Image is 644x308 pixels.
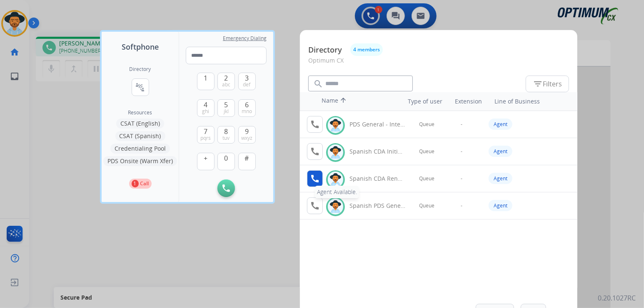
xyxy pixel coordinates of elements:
[224,108,229,115] span: jkl
[115,131,165,141] button: CSAT (Spanish)
[197,73,215,90] button: 1
[116,119,164,129] button: CSAT (English)
[310,201,320,211] mat-icon: call
[461,202,462,209] span: -
[419,148,434,155] span: Queue
[135,82,145,92] mat-icon: connect_without_contact
[490,93,573,110] th: Line of Business
[140,180,149,187] p: Call
[308,44,342,56] p: Directory
[598,293,636,303] p: 0.20.1027RC
[225,153,228,163] span: 0
[419,202,434,209] span: Queue
[489,119,512,130] div: Agent
[217,126,235,144] button: 8tuv
[238,99,256,117] button: 6mno
[222,81,230,88] span: abc
[200,135,211,141] span: pqrs
[313,79,323,89] mat-icon: search
[451,93,486,110] th: Extension
[489,200,512,211] div: Agent
[329,146,342,159] img: avatar
[197,126,215,144] button: 7pqrs
[245,126,249,136] span: 9
[204,126,207,136] span: 7
[533,79,543,89] mat-icon: filter_list
[245,73,249,83] span: 3
[307,170,323,187] button: Agent Available.
[204,153,207,163] span: +
[129,179,152,189] button: 1Call
[204,73,207,83] span: 1
[338,96,348,106] mat-icon: arrow_upward
[315,186,359,198] div: Agent Available.
[128,109,152,116] span: Resources
[110,144,170,154] button: Credentialing Pool
[349,174,405,183] div: Spanish CDA Renewal General - Internal
[103,156,177,166] button: PDS Onsite (Warm Xfer)
[197,99,215,117] button: 4ghi
[130,66,151,73] h2: Directory
[223,35,267,42] span: Emergency Dialing
[223,135,230,141] span: tuv
[132,180,139,187] p: 1
[197,153,215,170] button: +
[225,126,228,136] span: 8
[350,43,383,56] button: 4 members
[329,119,342,132] img: avatar
[243,81,251,88] span: def
[217,73,235,90] button: 2abc
[245,100,249,110] span: 6
[238,153,256,170] button: #
[419,121,434,128] span: Queue
[526,76,569,92] button: Filters
[397,93,447,110] th: Type of user
[202,108,209,115] span: ghi
[310,174,320,184] mat-icon: call
[225,73,228,83] span: 2
[461,121,462,128] span: -
[489,173,512,184] div: Agent
[461,175,462,182] span: -
[489,146,512,157] div: Agent
[461,148,462,155] span: -
[419,175,434,182] span: Queue
[349,120,405,129] div: PDS General - Internal
[122,41,159,53] span: Softphone
[349,202,405,210] div: Spanish PDS General - Internal
[222,184,230,192] img: call-button
[204,100,207,110] span: 4
[238,126,256,144] button: 9wxyz
[533,79,562,89] span: Filters
[238,73,256,90] button: 3def
[217,153,235,170] button: 0
[217,99,235,117] button: 5jkl
[317,92,392,111] th: Name
[349,147,405,156] div: Spanish CDA Initial General - Internal
[245,153,249,163] span: #
[310,146,320,157] mat-icon: call
[242,108,252,115] span: mno
[308,56,569,71] p: Optimum CX
[225,100,228,110] span: 5
[310,119,320,129] mat-icon: call
[329,200,342,213] img: avatar
[329,173,342,186] img: avatar
[241,135,252,141] span: wxyz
